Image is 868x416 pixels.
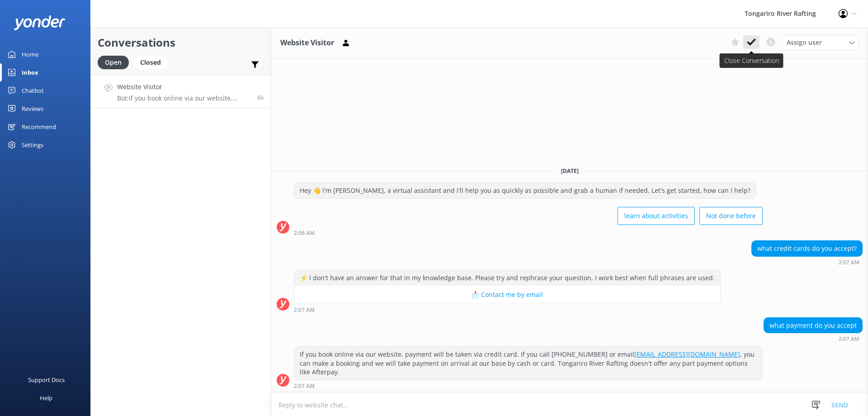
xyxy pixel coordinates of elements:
div: If you book online via our website, payment will be taken via credit card. If you call [PHONE_NUM... [294,347,762,380]
div: Open [98,56,129,69]
div: Oct 15 2025 02:07am (UTC +13:00) Pacific/Auckland [294,306,721,313]
div: Oct 15 2025 02:06am (UTC +13:00) Pacific/Auckland [294,230,763,236]
a: Website VisitorBot:If you book online via our website, payment will be taken via credit card. If ... [91,75,271,109]
strong: 2:07 AM [294,307,315,313]
span: Assign user [787,38,822,48]
h4: Website Visitor [117,82,250,92]
div: Reviews [22,100,43,118]
div: Oct 15 2025 02:07am (UTC +13:00) Pacific/Auckland [751,259,863,265]
div: Chatbot [22,81,44,100]
div: Settings [22,136,43,154]
img: yonder-white-logo.png [14,15,66,30]
div: what payment do you accept [764,318,862,333]
button: Not done before [699,207,763,225]
h2: Conversations [98,34,264,51]
div: Support Docs [28,371,65,389]
strong: 2:06 AM [294,230,315,236]
div: ⚡ I don't have an answer for that in my knowledge base. Please try and rephrase your question, I ... [294,270,720,286]
div: Oct 15 2025 02:07am (UTC +13:00) Pacific/Auckland [764,335,863,342]
div: Oct 15 2025 02:07am (UTC +13:00) Pacific/Auckland [294,383,763,389]
div: Assign User [782,35,859,50]
a: Closed [133,57,172,67]
a: [EMAIL_ADDRESS][DOMAIN_NAME] [634,350,740,359]
div: Hey 👋 I'm [PERSON_NAME], a virtual assistant and I'll help you as quickly as possible and grab a ... [294,183,756,198]
div: Inbox [22,63,38,81]
strong: 2:07 AM [839,260,859,265]
span: Oct 15 2025 02:07am (UTC +13:00) Pacific/Auckland [257,94,264,101]
div: Closed [133,56,168,69]
a: Open [98,57,133,67]
div: Home [22,45,38,63]
h3: Website Visitor [280,37,334,49]
button: 📩 Contact me by email [294,286,720,304]
span: [DATE] [556,167,584,175]
p: Bot: If you book online via our website, payment will be taken via credit card. If you call [PHON... [117,94,250,102]
div: Help [40,389,52,407]
button: learn about activities [618,207,695,225]
strong: 2:07 AM [839,336,859,342]
strong: 2:07 AM [294,383,315,389]
div: Recommend [22,118,56,136]
div: what credit cards do you accept? [752,241,862,256]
